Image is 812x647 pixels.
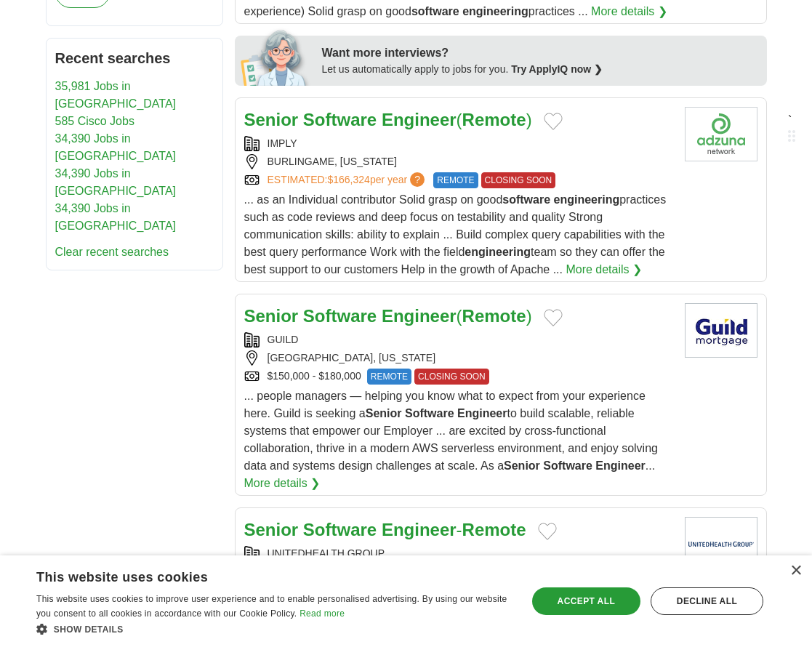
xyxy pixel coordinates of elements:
[457,407,507,419] strong: Engineer
[382,110,457,129] strong: Engineer
[544,113,563,130] button: Add to favorite jobs
[532,587,640,615] div: Accept all
[322,62,758,77] div: Let us automatically apply to jobs for you.
[268,547,385,559] a: UNITEDHEALTH GROUP
[566,261,642,278] a: More details ❯
[382,306,457,326] strong: Engineer
[462,5,528,17] strong: engineering
[410,172,425,187] span: ?
[244,390,658,472] span: ... people managers — helping you know what to expect from your experience here. Guild is seeking...
[685,303,757,358] img: Guild Holdings Company logo
[36,622,512,636] div: Show details
[554,193,620,206] strong: engineering
[303,306,377,326] strong: Software
[244,306,532,326] a: Senior Software Engineer(Remote)
[244,110,532,129] a: Senior Software Engineer(Remote)
[54,624,124,635] span: Show details
[244,193,667,276] span: ... as an Individual contributor Solid grasp on good practices such as code reviews and deep focu...
[268,172,428,188] a: ESTIMATED:$166,324per year?
[322,44,758,62] div: Want more interviews?
[55,115,134,127] a: 585 Cisco Jobs
[36,594,507,619] span: This website uses cookies to improve user experience and to enable personalised advertising. By u...
[55,47,214,69] h2: Recent searches
[411,5,459,17] strong: software
[504,459,540,472] strong: Senior
[244,475,321,492] a: More details ❯
[244,136,673,151] div: IMPLY
[405,407,454,419] strong: Software
[433,172,478,188] span: REMOTE
[685,107,757,161] img: Company logo
[414,369,489,385] span: CLOSING SOON
[55,167,177,197] a: 34,390 Jobs in [GEOGRAPHIC_DATA]
[595,459,645,472] strong: Engineer
[462,306,526,326] strong: Remote
[544,309,563,326] button: Add to favorite jobs
[300,608,345,619] a: Read more, opens a new window
[367,369,411,385] span: REMOTE
[462,520,526,539] strong: Remote
[366,407,402,419] strong: Senior
[543,459,592,472] strong: Software
[244,369,673,385] div: $150,000 - $180,000
[268,334,299,345] a: GUILD
[303,520,377,539] strong: Software
[591,3,667,20] a: More details ❯
[382,520,457,539] strong: Engineer
[327,174,369,185] span: $166,324
[502,193,550,206] strong: software
[303,110,377,129] strong: Software
[511,63,603,75] a: Try ApplyIQ now ❯
[55,132,177,162] a: 34,390 Jobs in [GEOGRAPHIC_DATA]
[244,350,673,366] div: [GEOGRAPHIC_DATA], [US_STATE]
[465,246,531,258] strong: engineering
[244,306,299,326] strong: Senior
[36,564,476,586] div: This website uses cookies
[481,172,556,188] span: CLOSING SOON
[55,246,169,258] a: Clear recent searches
[244,154,673,169] div: BURLINGAME, [US_STATE]
[790,566,801,576] div: Close
[651,587,763,615] div: Decline all
[685,517,757,571] img: UnitedHealth Group logo
[55,202,177,232] a: 34,390 Jobs in [GEOGRAPHIC_DATA]
[244,520,526,539] a: Senior Software Engineer-Remote
[244,520,299,539] strong: Senior
[244,110,299,129] strong: Senior
[462,110,526,129] strong: Remote
[55,80,177,110] a: 35,981 Jobs in [GEOGRAPHIC_DATA]
[538,523,557,540] button: Add to favorite jobs
[241,28,311,86] img: apply-iq-scientist.png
